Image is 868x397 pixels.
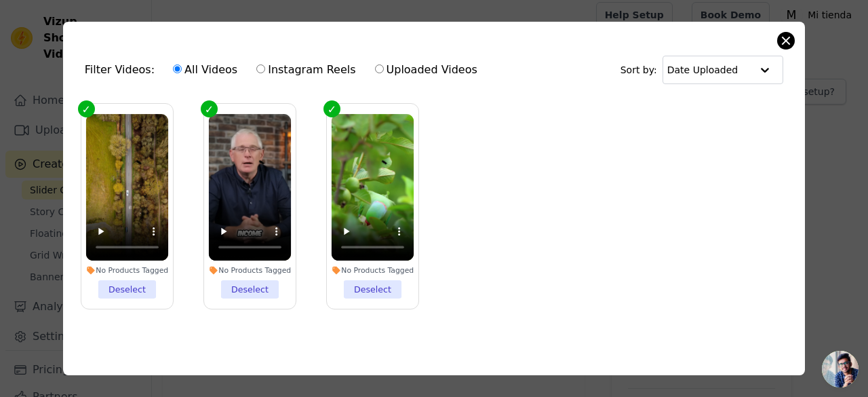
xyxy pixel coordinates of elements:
div: Sort by: [620,56,784,84]
div: No Products Tagged [86,265,169,275]
div: No Products Tagged [209,265,292,275]
div: No Products Tagged [332,265,414,275]
button: Close modal [778,33,794,49]
a: Chat abierto [822,351,859,387]
label: Uploaded Videos [374,61,478,79]
label: All Videos [172,61,238,79]
label: Instagram Reels [256,61,356,79]
div: Filter Videos: [85,54,485,86]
